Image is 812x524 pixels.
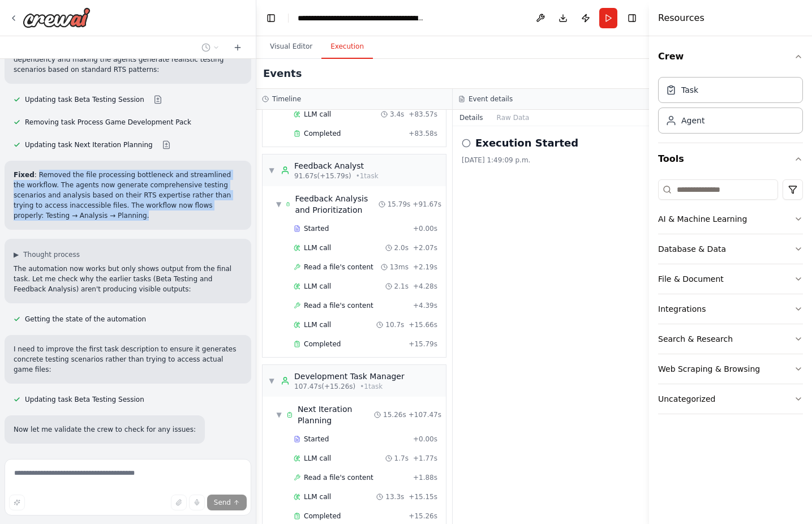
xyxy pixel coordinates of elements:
button: Hide left sidebar [263,10,279,26]
div: Database & Data [658,243,726,255]
span: Read a file's content [304,263,373,272]
span: 13ms [390,263,409,272]
span: Next Iteration Planning [298,403,374,426]
span: + 1.88s [413,473,437,482]
p: : Removed the file processing bottleneck and streamlined the workflow. The agents now generate co... [14,170,242,221]
button: Database & Data [658,234,803,264]
span: + 15.79s [409,340,437,349]
div: Web Scraping & Browsing [658,363,760,375]
span: + 91.67s [413,200,441,209]
span: LLM call [304,492,331,501]
h3: Timeline [272,95,301,104]
h2: Events [263,66,302,81]
span: + 15.26s [409,512,437,521]
span: 15.79s [388,200,411,209]
button: Hide right sidebar [624,10,640,26]
h3: Event details [469,95,513,104]
span: + 83.57s [409,110,437,119]
button: Switch to previous chat [197,41,224,54]
button: Integrations [658,294,803,324]
h2: Execution Started [475,135,578,151]
button: Crew [658,41,803,72]
button: ▶Thought process [14,250,80,259]
span: 3.4s [390,110,404,119]
span: Updating task Next Iteration Planning [25,140,153,149]
span: + 0.00s [413,435,437,444]
span: 15.26s [383,410,406,419]
span: Updating task Beta Testing Session [25,95,144,104]
button: Raw Data [490,110,536,126]
span: Send [214,498,231,507]
div: Feedback Analyst [294,160,379,171]
div: Agent [681,115,704,126]
div: Development Task Manager [294,371,405,382]
span: Started [304,435,329,444]
div: Tools [658,175,803,423]
nav: breadcrumb [298,12,425,24]
strong: Fixed [14,171,35,179]
span: Getting the state of the automation [25,315,146,324]
span: Completed [304,512,341,521]
span: LLM call [304,243,331,252]
span: 13.3s [385,492,404,501]
button: Start a new chat [229,41,247,54]
div: File & Document [658,273,724,285]
span: LLM call [304,320,331,329]
span: Thought process [23,250,80,259]
p: Now let me validate the crew to check for any issues: [14,424,196,435]
span: + 2.19s [413,263,437,272]
div: Uncategorized [658,393,715,405]
button: Execution [321,35,373,59]
span: 10.7s [385,320,404,329]
span: Read a file's content [304,473,373,482]
span: + 2.07s [413,243,437,252]
button: Improve this prompt [9,495,25,510]
span: + 4.28s [413,282,437,291]
button: Click to speak your automation idea [189,495,205,510]
div: AI & Machine Learning [658,213,747,225]
span: LLM call [304,110,331,119]
span: ▶ [14,250,19,259]
span: • 1 task [356,171,379,181]
span: + 15.15s [409,492,437,501]
span: + 4.39s [413,301,437,310]
span: + 107.47s [409,410,441,419]
button: Web Scraping & Browsing [658,354,803,384]
img: Logo [23,7,91,28]
span: + 1.77s [413,454,437,463]
span: ▼ [276,410,282,419]
div: [DATE] 1:49:09 p.m. [462,156,640,165]
span: Completed [304,129,341,138]
button: File & Document [658,264,803,294]
button: Uncategorized [658,384,803,414]
span: LLM call [304,454,331,463]
p: : I'll simplify the workflow by removing the file processing dependency and making the agents gen... [14,44,242,75]
div: Integrations [658,303,706,315]
button: Send [207,495,247,510]
button: Tools [658,143,803,175]
span: ▼ [268,166,275,175]
span: + 15.66s [409,320,437,329]
span: 107.47s (+15.26s) [294,382,355,391]
p: I need to improve the first task description to ensure it generates concrete testing scenarios ra... [14,344,242,375]
span: Feedback Analysis and Prioritization [295,193,378,216]
button: Upload files [171,495,187,510]
span: + 83.58s [409,129,437,138]
span: 1.7s [394,454,409,463]
span: ▼ [276,200,281,209]
span: 91.67s (+15.79s) [294,171,351,181]
span: ▼ [268,376,275,385]
div: Task [681,84,698,96]
button: AI & Machine Learning [658,204,803,234]
span: Removing task Process Game Development Pack [25,118,191,127]
p: The automation now works but only shows output from the final task. Let me check why the earlier ... [14,264,242,294]
div: Crew [658,72,803,143]
span: 2.0s [394,243,409,252]
button: Search & Research [658,324,803,354]
span: Started [304,224,329,233]
span: • 1 task [360,382,383,391]
button: Details [453,110,490,126]
span: 2.1s [394,282,409,291]
span: Read a file's content [304,301,373,310]
span: + 0.00s [413,224,437,233]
